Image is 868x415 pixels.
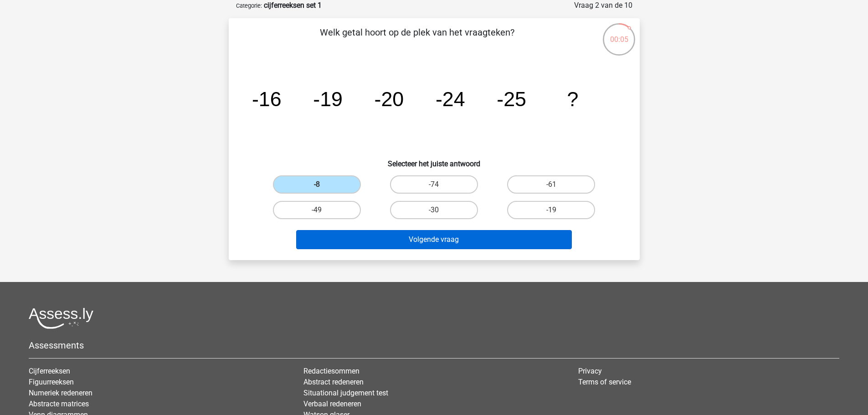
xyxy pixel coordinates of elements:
[303,367,360,375] a: Redactiesommen
[602,22,636,45] div: 00:05
[273,175,361,194] label: -8
[303,389,388,397] a: Situational judgement test
[567,87,578,110] tspan: ?
[507,175,595,194] label: -61
[29,340,839,351] h5: Assessments
[29,367,70,375] a: Cijferreeksen
[29,400,89,408] a: Abstracte matrices
[578,378,631,386] a: Terms of service
[243,152,625,168] h6: Selecteer het juiste antwoord
[236,2,262,9] small: Categorie:
[578,367,602,375] a: Privacy
[264,1,322,10] strong: cijferreeksen set 1
[273,201,361,219] label: -49
[303,378,364,386] a: Abstract redeneren
[374,87,404,110] tspan: -20
[303,400,361,408] a: Verbaal redeneren
[497,87,526,110] tspan: -25
[29,307,93,329] img: Assessly logo
[296,230,572,249] button: Volgende vraag
[313,87,343,110] tspan: -19
[507,201,595,219] label: -19
[390,201,478,219] label: -30
[252,87,281,110] tspan: -16
[29,378,74,386] a: Figuurreeksen
[29,389,92,397] a: Numeriek redeneren
[390,175,478,194] label: -74
[435,87,465,110] tspan: -24
[243,26,591,53] p: Welk getal hoort op de plek van het vraagteken?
